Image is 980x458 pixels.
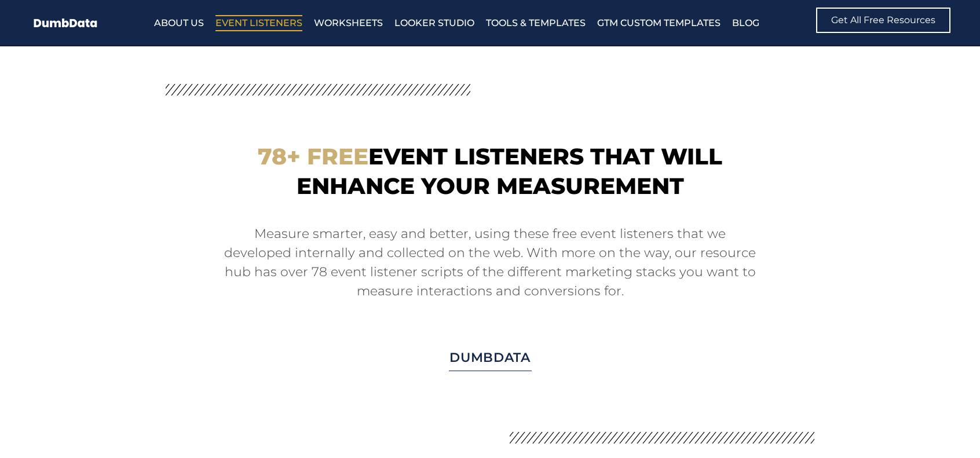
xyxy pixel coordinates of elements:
span: Get All Free Resources [831,16,935,25]
a: Blog [732,15,759,31]
a: GTM Custom Templates [597,15,721,31]
a: About Us [154,15,204,31]
a: Worksheets [314,15,383,31]
nav: Menu [154,15,763,31]
a: Get All Free Resources [816,8,950,33]
h2: DumbData [171,350,809,367]
a: Event Listeners [215,15,302,31]
h1: Event Listeners that will enhance your measurement [200,142,780,200]
p: Measure smarter, easy and better, using these free event listeners that we developed internally a... [224,224,756,301]
span: 78+ Free [258,142,368,170]
a: Looker Studio [394,15,474,31]
a: Tools & Templates [486,15,586,31]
